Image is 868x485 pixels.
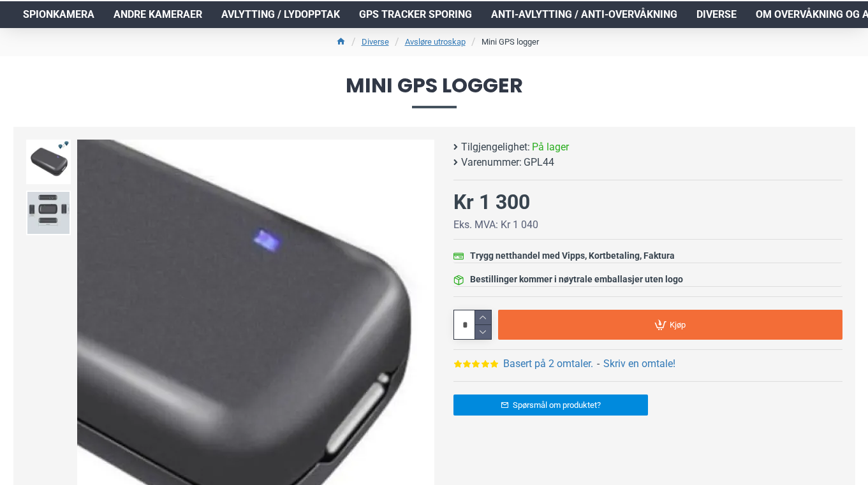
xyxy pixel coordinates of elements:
[104,1,212,28] a: Andre kameraer
[221,7,340,22] span: Avlytting / Lydopptak
[470,273,683,286] div: Bestillinger kommer i nøytrale emballasjer uten logo
[26,140,71,184] img: Mini GPS logger - SpyGadgets.no
[461,140,530,155] b: Tilgjengelighet:
[687,1,746,28] a: Diverse
[461,155,522,170] b: Varenummer:
[503,356,593,372] a: Basert på 2 omtaler.
[482,1,687,28] a: Anti-avlytting / Anti-overvåkning
[603,356,675,372] a: Skriv en omtale!
[453,395,648,416] a: Spørsmål om produktet?
[212,1,349,28] a: Avlytting / Lydopptak
[696,7,737,22] span: Diverse
[26,191,71,235] img: Mini GPS logger - SpyGadgets.no
[412,307,434,329] div: Next slide
[349,1,482,28] a: GPS Tracker Sporing
[470,249,675,263] div: Trygg netthandel med Vipps, Kortbetaling, Faktura
[362,36,389,48] a: Diverse
[77,307,99,329] div: Previous slide
[597,358,600,370] b: -
[532,140,569,155] span: På lager
[524,155,554,170] span: GPL44
[13,1,104,28] a: Spionkamera
[359,7,472,22] span: GPS Tracker Sporing
[13,75,855,108] span: Mini GPS logger
[453,187,530,217] div: Kr 1 300
[114,7,202,22] span: Andre kameraer
[405,36,466,48] a: Avsløre utroskap
[491,7,677,22] span: Anti-avlytting / Anti-overvåkning
[23,7,94,22] span: Spionkamera
[670,321,686,329] span: Kjøp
